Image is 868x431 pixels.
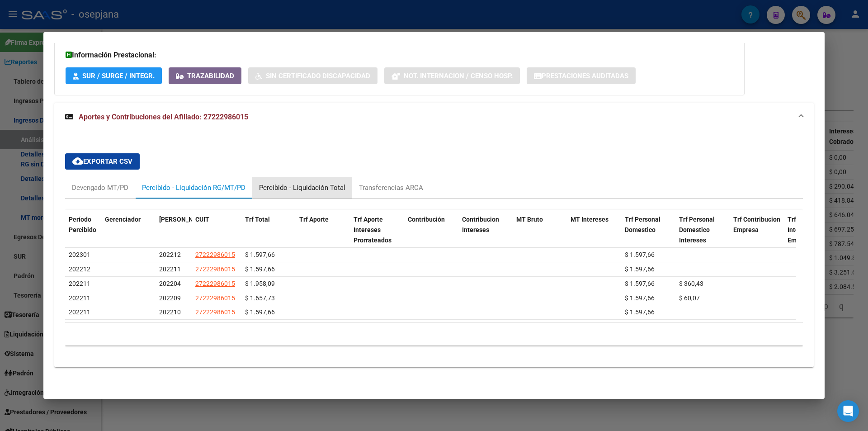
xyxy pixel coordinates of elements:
span: $ 360,43 [679,280,703,287]
span: $ 1.958,09 [245,280,275,287]
span: $ 60,07 [679,294,700,302]
datatable-header-cell: Trf Total [241,210,296,250]
span: 27222986015 [195,294,235,302]
button: Trazabilidad [169,67,241,84]
span: Trf Contribucion Empresa [733,216,780,233]
span: 202301 [69,251,90,258]
span: 202204 [159,280,181,287]
div: Percibido - Liquidación Total [259,183,345,193]
datatable-header-cell: Período Percibido [65,210,101,250]
span: 202211 [69,294,90,302]
h3: Información Prestacional: [66,50,733,61]
span: 202212 [159,251,181,258]
button: Sin Certificado Discapacidad [248,67,377,84]
span: Trf Contribucion Intereses Empresa [788,216,835,244]
div: Devengado MT/PD [72,183,128,193]
span: Exportar CSV [72,157,132,166]
span: Trf Aporte Intereses Prorrateados [354,216,392,244]
span: [PERSON_NAME] [159,216,208,223]
datatable-header-cell: Gerenciador [101,210,156,250]
span: $ 1.597,66 [625,308,655,316]
datatable-header-cell: Trf Aporte Intereses Prorrateados [350,210,404,250]
datatable-header-cell: Trf Personal Domestico [621,210,675,250]
button: SUR / SURGE / INTEGR. [66,67,162,84]
span: Not. Internacion / Censo Hosp. [404,72,513,80]
span: Trf Total [245,216,270,223]
span: $ 1.597,66 [245,251,275,258]
span: Aportes y Contribuciones del Afiliado: 27222986015 [79,113,248,121]
datatable-header-cell: Período Devengado [156,210,192,250]
div: Aportes y Contribuciones del Afiliado: 27222986015 [54,132,814,367]
datatable-header-cell: Trf Personal Domestico Intereses [675,210,730,250]
span: 27222986015 [195,251,235,258]
mat-icon: cloud_download [72,156,83,166]
datatable-header-cell: Contribucion Intereses [458,210,513,250]
span: Prestaciones Auditadas [542,72,628,80]
span: $ 1.597,66 [625,280,655,287]
button: Not. Internacion / Censo Hosp. [384,67,520,84]
span: Contribución [408,216,445,223]
button: Exportar CSV [65,153,140,170]
span: 27222986015 [195,308,235,316]
span: Trazabilidad [187,72,234,80]
span: $ 1.597,66 [625,251,655,258]
span: 202211 [159,265,181,273]
span: Contribucion Intereses [462,216,499,233]
datatable-header-cell: Contribución [404,210,458,250]
span: Gerenciador [105,216,141,223]
span: Período Percibido [69,216,96,233]
span: MT Intereses [571,216,609,223]
span: 202209 [159,294,181,302]
span: Trf Personal Domestico [625,216,660,233]
span: $ 1.657,73 [245,294,275,302]
datatable-header-cell: MT Intereses [567,210,621,250]
span: $ 1.597,66 [245,308,275,316]
span: 202211 [69,280,90,287]
span: 27222986015 [195,265,235,273]
span: 27222986015 [195,280,235,287]
datatable-header-cell: Trf Aporte [296,210,350,250]
datatable-header-cell: Trf Contribucion Empresa [730,210,784,250]
span: 202212 [69,265,90,273]
button: Prestaciones Auditadas [527,67,636,84]
datatable-header-cell: CUIT [192,210,241,250]
datatable-header-cell: Trf Contribucion Intereses Empresa [784,210,838,250]
span: Sin Certificado Discapacidad [266,72,370,80]
span: $ 1.597,66 [625,265,655,273]
span: MT Bruto [516,216,543,223]
div: Percibido - Liquidación RG/MT/PD [142,183,245,193]
span: Trf Aporte [299,216,329,223]
div: Transferencias ARCA [359,183,423,193]
span: 202211 [69,308,90,316]
span: Trf Personal Domestico Intereses [679,216,715,244]
span: SUR / SURGE / INTEGR. [82,72,155,80]
span: $ 1.597,66 [625,294,655,302]
datatable-header-cell: MT Bruto [513,210,567,250]
mat-expansion-panel-header: Aportes y Contribuciones del Afiliado: 27222986015 [54,103,814,132]
span: $ 1.597,66 [245,265,275,273]
span: 202210 [159,308,181,316]
span: CUIT [195,216,209,223]
div: Open Intercom Messenger [837,400,859,422]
